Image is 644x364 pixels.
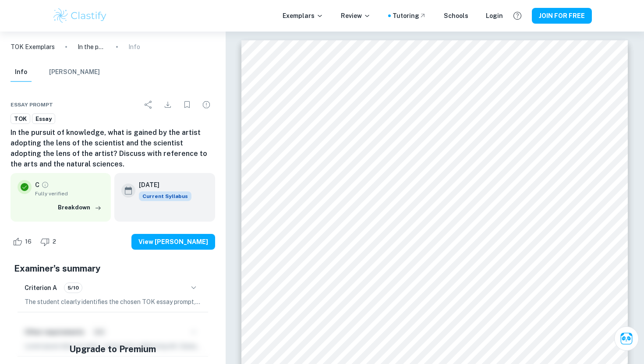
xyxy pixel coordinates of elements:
[11,115,30,124] span: TOK
[198,96,215,113] div: Report issue
[11,63,32,82] button: Info
[25,283,57,293] h6: Criterion A
[341,11,371,21] p: Review
[140,96,157,113] div: Share
[128,42,140,52] p: Info
[393,11,426,21] a: Tutoring
[52,7,108,25] img: Clastify logo
[48,237,61,246] span: 2
[25,297,201,307] p: The student clearly identifies the chosen TOK essay prompt, demonstrating a clear alignment with ...
[11,235,36,249] div: Like
[35,190,104,198] span: Fully verified
[139,191,191,201] span: Current Syllabus
[283,11,323,21] p: Exemplars
[178,96,196,113] div: Bookmark
[131,234,215,250] button: View [PERSON_NAME]
[20,237,36,246] span: 16
[614,326,639,351] button: Ask Clai
[49,63,100,82] button: [PERSON_NAME]
[38,235,61,249] div: Dislike
[14,262,212,275] h5: Examiner's summary
[444,11,468,21] a: Schools
[532,8,592,24] button: JOIN FOR FREE
[139,180,184,190] h6: [DATE]
[41,181,49,189] a: Grade fully verified
[139,191,191,201] div: This exemplar is based on the current syllabus. Feel free to refer to it for inspiration/ideas wh...
[35,180,39,190] p: C
[486,11,503,21] a: Login
[11,113,30,124] a: TOK
[32,113,55,124] a: Essay
[69,343,156,356] h5: Upgrade to Premium
[11,42,55,52] a: TOK Exemplars
[159,96,177,113] div: Download
[11,101,53,109] span: Essay prompt
[510,8,525,23] button: Help and Feedback
[56,201,104,214] button: Breakdown
[78,42,106,52] p: In the pursuit of knowledge, what is gained by the artist adopting the lens of the scientist and ...
[32,115,55,124] span: Essay
[64,284,82,292] span: 5/10
[11,127,215,170] h6: In the pursuit of knowledge, what is gained by the artist adopting the lens of the scientist and ...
